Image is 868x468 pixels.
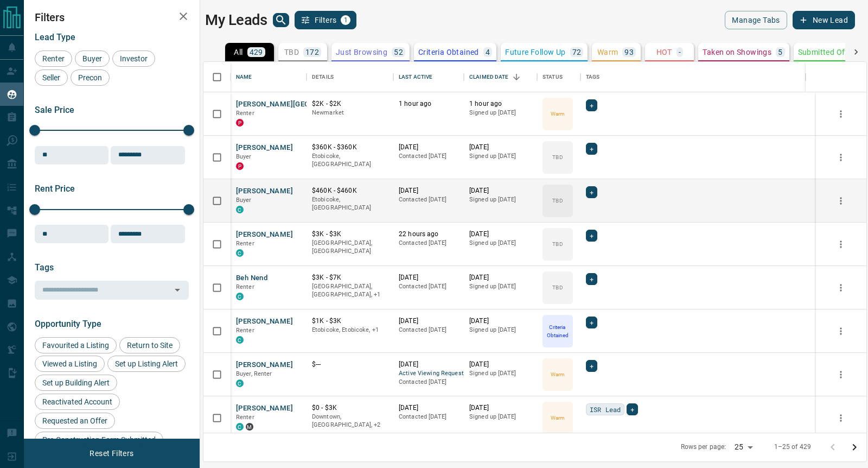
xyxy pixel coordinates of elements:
div: mrloft.ca [246,423,253,431]
p: [DATE] [399,403,458,413]
span: Renter [39,54,68,63]
p: [DATE] [399,317,458,326]
p: TBD [552,153,563,161]
div: Details [307,62,393,92]
div: Tags [580,62,806,92]
div: Favourited a Listing [35,337,117,353]
span: Active Viewing Request [399,369,458,378]
p: Signed up [DATE] [469,195,532,204]
p: [DATE] [399,186,458,195]
div: condos.ca [236,249,244,257]
span: Renter [236,283,254,290]
span: Buyer [79,54,106,63]
span: Rent Price [35,184,75,194]
p: Warm [551,414,565,422]
span: 1 [342,16,349,24]
button: more [833,106,849,122]
p: [DATE] [399,360,458,369]
p: $1K - $3K [312,317,388,326]
p: Contacted [DATE] [399,413,458,421]
span: Requested an Offer [39,416,111,425]
div: Name [231,62,307,92]
span: ISR Lead [590,404,621,415]
div: property.ca [236,119,244,127]
span: Buyer, Renter [236,370,272,377]
div: Claimed Date [464,62,537,92]
p: Criteria Obtained [544,323,572,339]
div: condos.ca [236,293,244,300]
p: [DATE] [399,273,458,282]
div: + [586,317,597,328]
div: condos.ca [236,336,244,344]
span: Lead Type [35,32,75,42]
span: Opportunity Type [35,319,101,329]
p: [DATE] [469,186,532,195]
div: Requested an Offer [35,413,115,429]
p: Contacted [DATE] [399,378,458,387]
p: Signed up [DATE] [469,369,532,378]
p: [DATE] [469,360,532,369]
div: + [586,273,597,285]
div: + [586,230,597,242]
span: Return to Site [123,341,176,350]
span: + [590,230,593,241]
p: Warm [597,48,618,56]
p: [DATE] [399,143,458,152]
p: Signed up [DATE] [469,326,532,334]
button: more [833,280,849,296]
button: Beh Nend [236,273,267,283]
p: $360K - $360K [312,143,388,152]
p: 5 [778,48,782,56]
button: more [833,149,849,166]
span: + [590,100,593,111]
span: Buyer [236,197,252,204]
p: Rows per page: [681,442,726,452]
span: Renter [236,327,254,334]
p: Midtown | Central, Toronto [312,413,388,429]
span: + [590,143,593,154]
div: Status [537,62,580,92]
p: 22 hours ago [399,230,458,239]
button: Reset Filters [82,444,141,463]
p: Submitted Offer [798,48,855,56]
p: 93 [624,48,634,56]
div: condos.ca [236,423,244,431]
span: Renter [236,110,254,117]
p: Signed up [DATE] [469,239,532,248]
p: 52 [394,48,403,56]
p: - [679,48,681,56]
p: Contacted [DATE] [399,282,458,291]
button: more [833,366,849,383]
button: more [833,323,849,339]
div: Return to Site [119,337,180,353]
div: condos.ca [236,206,244,213]
p: All [234,48,242,56]
p: 1 hour ago [469,99,532,109]
div: Last Active [393,62,464,92]
p: TBD [552,197,563,205]
p: TBD [552,240,563,248]
p: HOT [656,48,672,56]
div: + [586,143,597,155]
p: Future Follow Up [505,48,565,56]
div: Set up Listing Alert [107,356,186,372]
span: + [630,404,634,415]
p: Etobicoke, [GEOGRAPHIC_DATA] [312,195,388,212]
p: [GEOGRAPHIC_DATA], [GEOGRAPHIC_DATA] [312,239,388,256]
span: Investor [116,54,151,63]
button: New Lead [793,11,855,29]
p: Warm [551,110,565,118]
span: Set up Listing Alert [111,359,182,368]
div: + [586,99,597,111]
button: [PERSON_NAME][GEOGRAPHIC_DATA] [236,99,366,110]
button: Manage Tabs [725,11,787,29]
span: + [590,274,593,284]
button: more [833,410,849,426]
p: Contacted [DATE] [399,239,458,248]
p: Signed up [DATE] [469,413,532,421]
button: [PERSON_NAME] [236,360,293,370]
div: Investor [112,50,155,67]
span: Tags [35,262,54,273]
div: Reactivated Account [35,394,120,410]
button: more [833,193,849,209]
